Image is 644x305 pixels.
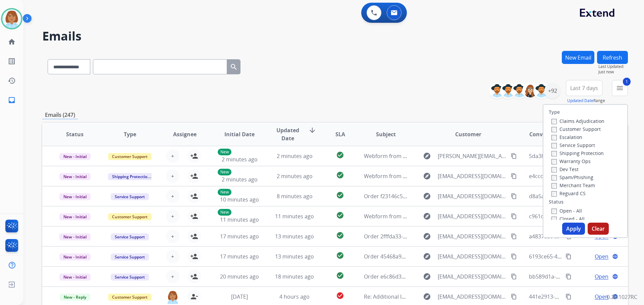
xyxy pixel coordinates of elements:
[308,126,316,134] mat-icon: arrow_downward
[551,119,557,124] input: Claims Adjudication
[218,149,231,155] p: New
[336,292,344,300] mat-icon: check_circle
[551,142,595,148] label: Service Support
[108,213,152,220] span: Customer Support
[171,192,174,200] span: +
[166,210,179,223] button: +
[364,213,516,220] span: Webform from [EMAIL_ADDRESS][DOMAIN_NAME] on [DATE]
[567,98,593,103] button: Updated Date
[551,135,557,140] input: Escalation
[166,169,179,183] button: +
[529,273,634,280] span: bb589d1a-2743-41da-9a36-6bd4cceb2c85
[551,151,557,156] input: Shipping Protection
[59,274,91,281] span: New - Initial
[595,293,608,301] span: Open
[612,253,618,259] mat-icon: language
[218,189,231,196] p: New
[171,232,174,240] span: +
[511,173,517,179] mat-icon: content_copy
[273,126,303,142] span: Updated Date
[551,143,557,148] input: Service Support
[190,152,198,160] mat-icon: person_add
[171,152,174,160] span: +
[551,167,557,172] input: Dev Test
[279,293,310,300] span: 4 hours ago
[376,130,396,138] span: Subject
[597,51,628,64] button: Refresh
[455,130,481,138] span: Customer
[567,98,605,103] span: Range
[60,294,90,301] span: New - Reply
[108,294,152,301] span: Customer Support
[438,172,507,180] span: [EMAIL_ADDRESS][DOMAIN_NAME]
[190,232,198,240] mat-icon: person_add
[111,193,149,200] span: Service Support
[551,150,604,156] label: Shipping Protection
[166,250,179,263] button: +
[171,273,174,281] span: +
[2,9,21,28] img: avatar
[511,253,517,259] mat-icon: content_copy
[108,173,154,180] span: Shipping Protection
[551,209,557,214] input: Open - All
[166,189,179,203] button: +
[220,253,259,260] span: 17 minutes ago
[364,273,481,280] span: Order e6c86d36-f537-4765-abcc-abe8b466cd6f
[511,294,517,300] mat-icon: content_copy
[364,233,480,240] span: Order 2fffda33-214b-43d4-82f6-4aad49e038c9
[335,130,345,138] span: SLA
[59,213,91,220] span: New - Initial
[364,293,430,300] span: Re: Additional Information
[566,253,572,259] mat-icon: content_copy
[8,38,16,46] mat-icon: home
[423,172,431,180] mat-icon: explore
[275,273,314,280] span: 18 minutes ago
[551,126,601,132] label: Customer Support
[171,212,174,220] span: +
[551,183,557,188] input: Merchant Team
[336,231,344,239] mat-icon: check_circle
[124,130,136,138] span: Type
[529,293,632,300] span: 441e2913-84b1-48da-8c46-871fd1622711
[551,191,557,197] input: Reguard CS
[566,294,572,300] mat-icon: content_copy
[166,230,179,243] button: +
[511,274,517,280] mat-icon: content_copy
[566,274,572,280] mat-icon: content_copy
[598,69,628,75] span: Just now
[190,192,198,200] mat-icon: person_add
[423,212,431,220] mat-icon: explore
[588,223,609,235] button: Clear
[551,158,591,164] label: Warranty Ops
[364,253,484,260] span: Order 45468a9e-b22d-420d-b6f4-a40a782c32b8
[423,152,431,160] mat-icon: explore
[529,213,632,220] span: c961ccdd-b661-4d1f-8d5a-2da47e146691
[111,253,149,260] span: Service Support
[423,293,431,301] mat-icon: explore
[562,223,585,235] button: Apply
[511,193,517,199] mat-icon: content_copy
[529,130,572,138] span: Conversation ID
[623,78,631,86] span: 1
[551,166,579,172] label: Dev Test
[111,274,149,281] span: Service Support
[612,274,618,280] mat-icon: language
[111,233,149,240] span: Service Support
[364,172,516,180] span: Webform from [EMAIL_ADDRESS][DOMAIN_NAME] on [DATE]
[190,212,198,220] mat-icon: person_add
[8,57,16,65] mat-icon: list_alt
[551,190,586,197] label: Reguard CS
[607,293,637,301] p: 0.20.1027RC
[551,182,595,188] label: Merchant Team
[42,111,78,119] p: Emails (247)
[549,109,560,116] label: Type
[171,172,174,180] span: +
[551,216,585,222] label: Closed - All
[218,209,231,216] p: New
[529,253,631,260] span: 6193ce65-4328-4126-87a6-821c271ca488
[529,193,631,200] span: d8a5acba-4e9b-44ce-a030-c44f1cc9b148
[595,252,608,260] span: Open
[438,212,507,220] span: [EMAIL_ADDRESS][DOMAIN_NAME]
[220,273,259,280] span: 20 minutes ago
[551,174,593,180] label: Spam/Phishing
